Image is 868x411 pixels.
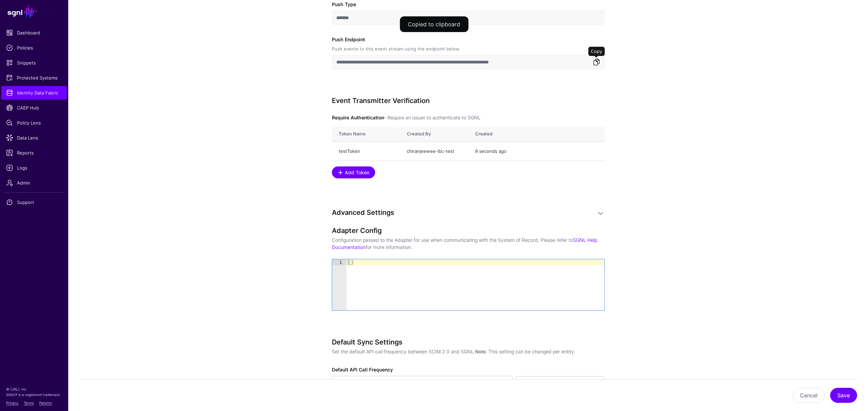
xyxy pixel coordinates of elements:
[332,338,605,346] h3: Default Sync Settings
[24,401,34,405] a: Terms
[332,208,591,217] h3: Advanced Settings
[1,161,67,175] a: Logs
[1,146,67,160] a: Reports
[6,199,62,206] span: Support
[6,104,62,111] span: CAEP Hub
[332,142,400,161] td: testToken
[6,386,62,392] p: © [URL], Inc
[1,41,67,55] a: Policies
[6,164,62,171] span: Logs
[6,392,62,397] p: SGNL® is a registered trademark
[384,115,481,120] span: - Require an issuer to authenticate to SGNL
[1,101,67,115] a: CAEP Hub
[332,366,393,373] label: Default API Call Frequency
[6,149,62,156] span: Reports
[6,44,62,51] span: Policies
[6,119,62,126] span: Policy Lens
[336,376,349,390] div: Every
[6,401,18,405] a: Privacy
[793,388,825,403] button: Cancel
[332,1,356,8] label: Push Type
[6,89,62,96] span: Identity Data Fabric
[6,179,62,186] span: Admin
[332,236,605,251] p: Configuration passed to the Adapter for use when communicating with the System of Record. Please ...
[400,127,468,142] th: Created By
[1,176,67,190] a: Admin
[1,26,67,40] a: Dashboard
[1,71,67,85] a: Protected Systems
[475,349,486,354] strong: Note
[468,127,605,142] th: Created
[1,56,67,70] a: Snippets
[588,47,605,56] div: Copy
[332,259,347,265] div: 1
[332,46,459,53] div: Push events to this event stream using the endpoint below
[1,86,67,100] a: Identity Data Fabric
[4,4,64,19] a: SGNL
[332,113,481,121] label: Require Authentication
[475,148,506,154] span: 9 seconds ago
[1,116,67,130] a: Policy Lens
[400,16,468,32] div: Copied to clipboard
[6,134,62,141] span: Data Lens
[1,131,67,145] a: Data Lens
[6,59,62,66] span: Snippets
[332,97,605,105] h3: Event Transmitter Verification
[344,169,370,176] span: Add Token
[407,148,454,154] app-identifier: chiranjeewee-ibc-test
[332,348,605,355] p: Set the default API call frequency between SCIM 2.0 and SGNL. : This setting can be changed per e...
[39,401,52,405] a: Patents
[6,29,62,36] span: Dashboard
[6,74,62,81] span: Protected Systems
[332,36,459,53] label: Push Endpoint
[332,127,400,142] th: Token Name
[332,226,605,235] h3: Adapter Config
[830,388,857,403] button: Save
